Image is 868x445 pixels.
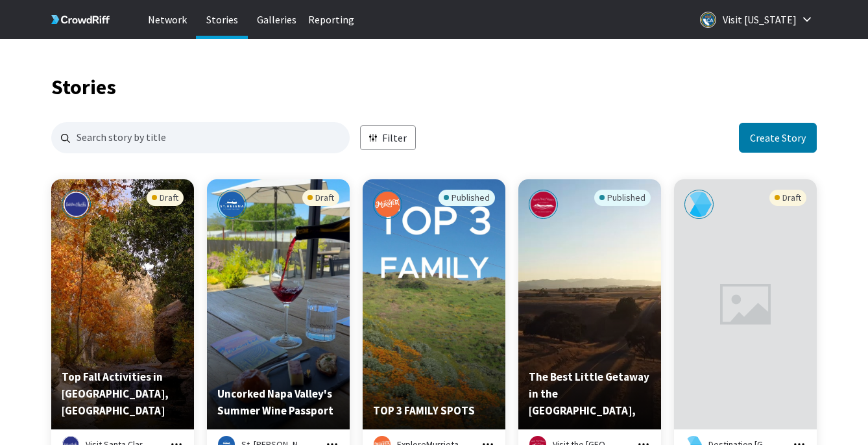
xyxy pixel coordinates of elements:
p: TOP 3 FAMILY SPOTS [373,402,495,419]
div: Published [594,190,651,206]
img: ExploreMurrieta [373,190,402,219]
div: Draft [302,190,339,206]
a: Preview story titled 'TOP 3 FAMILY SPOTS' [363,420,505,432]
button: Create a new story in story creator application [739,123,817,153]
p: Uncorked Napa Valley's Summer Wine Passport [217,385,339,419]
p: Visit [US_STATE] [723,9,797,30]
img: Visit the Santa Ynez Valley [529,190,558,219]
a: Preview story titled 'The Best Little Getaway in the Santa Ynez Valley, CA' [518,420,661,432]
div: Draft [147,190,184,206]
h1: Stories [51,78,817,96]
a: Preview story titled 'Top Fall Activities in Santa Clarita, CA' [51,420,194,432]
a: Preview story titled '' [674,179,817,429]
button: Filter [360,125,416,151]
div: Published [439,190,495,206]
a: Preview story titled 'Uncorked Napa Valley's Summer Wine Passport' [207,420,350,432]
p: Filter [382,131,407,146]
p: The Best Little Getaway in the Santa Ynez Valley, CA [529,368,651,419]
input: Search for stories by name. Press enter to submit. [51,122,350,153]
img: Visit Santa Clarita [62,190,91,219]
img: St. Helena [217,190,247,219]
img: Logo for Visit California [700,12,716,28]
p: Top Fall Activities in Santa Clarita, CA [62,368,184,419]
